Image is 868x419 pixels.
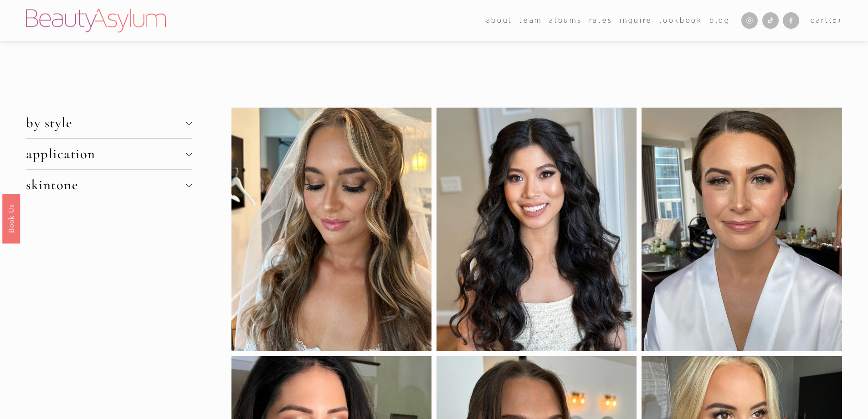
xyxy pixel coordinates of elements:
[486,14,513,27] a: folder dropdown
[589,14,613,27] a: Rates
[519,15,542,26] span: team
[741,12,758,29] a: Instagram
[829,16,842,24] span: ( )
[783,12,799,29] a: Facebook
[519,14,542,27] a: folder dropdown
[26,170,192,200] button: skintone
[549,14,582,27] a: albums
[762,12,779,29] a: TikTok
[26,176,185,193] span: skintone
[26,9,166,32] img: Beauty Asylum | Bridal Hair &amp; Makeup Charlotte &amp; Atlanta
[709,14,730,27] a: Blog
[659,14,702,27] a: Lookbook
[2,193,20,243] a: Book Us
[486,15,513,26] span: about
[26,139,192,169] button: application
[811,15,842,26] a: 0 items in cart
[620,14,652,27] a: Inquire
[26,114,185,131] span: by style
[832,16,838,24] span: 0
[26,108,192,138] button: by style
[26,145,185,162] span: application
